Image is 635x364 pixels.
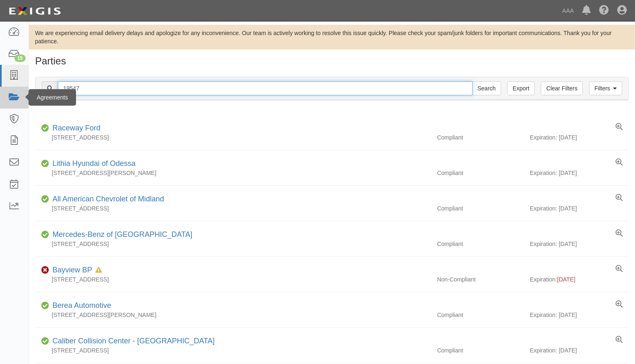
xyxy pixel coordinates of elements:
[29,89,76,106] div: Agreements
[431,204,530,213] div: Compliant
[41,338,49,344] i: Compliant
[35,133,431,142] div: [STREET_ADDRESS]
[599,6,609,16] i: Help Center - Complianz
[52,159,136,168] a: Lithia Hyundai of Odessa
[431,346,530,355] div: Compliant
[472,81,501,95] input: Search
[35,56,629,66] h1: Parties
[49,265,102,276] div: Bayview BP
[58,81,473,95] input: Search
[530,204,629,213] div: Expiration: [DATE]
[530,133,629,142] div: Expiration: [DATE]
[616,336,623,344] a: View results summary
[616,123,623,131] a: View results summary
[41,303,49,309] i: Compliant
[530,346,629,355] div: Expiration: [DATE]
[431,169,530,177] div: Compliant
[530,240,629,248] div: Expiration: [DATE]
[14,54,26,62] div: 15
[49,336,214,347] div: Caliber Collision Center - Santa Fe Springs
[52,301,111,310] a: Berea Automotive
[52,230,192,239] a: Mercedes-Benz of [GEOGRAPHIC_DATA]
[49,229,192,240] div: Mercedes-Benz of Ontario
[431,133,530,142] div: Compliant
[431,275,530,284] div: Non-Compliant
[49,158,136,169] div: Lithia Hyundai of Odessa
[41,161,49,167] i: Compliant
[49,194,164,205] div: All American Chevrolet of Midland
[431,311,530,319] div: Compliant
[589,81,622,95] a: Filters
[616,265,623,273] a: View results summary
[530,169,629,177] div: Expiration: [DATE]
[52,266,92,274] a: Bayview BP
[41,196,49,202] i: Compliant
[616,229,623,238] a: View results summary
[49,123,100,134] div: Raceway Ford
[41,267,49,273] i: Non-Compliant
[35,346,431,355] div: [STREET_ADDRESS]
[530,275,629,284] div: Expiration:
[49,300,111,311] div: Berea Automotive
[530,311,629,319] div: Expiration: [DATE]
[52,124,100,132] a: Raceway Ford
[431,240,530,248] div: Compliant
[558,2,578,19] a: AAA
[35,169,431,177] div: [STREET_ADDRESS][PERSON_NAME]
[35,240,431,248] div: [STREET_ADDRESS]
[35,275,431,284] div: [STREET_ADDRESS]
[29,29,635,45] div: We are experiencing email delivery delays and apologize for any inconvenience. Our team is active...
[6,4,63,19] img: logo-5460c22ac91f19d4615b14bd174203de0afe785f0fc80cf4dbbc73dc1793850b.png
[557,276,576,283] span: [DATE]
[507,81,535,95] a: Export
[41,232,49,238] i: Compliant
[52,337,214,345] a: Caliber Collision Center - [GEOGRAPHIC_DATA]
[35,311,431,319] div: [STREET_ADDRESS][PERSON_NAME]
[41,125,49,131] i: Compliant
[52,195,164,203] a: All American Chevrolet of Midland
[95,267,102,273] i: In Default since 06/27/2025
[616,194,623,202] a: View results summary
[616,158,623,167] a: View results summary
[35,204,431,213] div: [STREET_ADDRESS]
[616,300,623,309] a: View results summary
[541,81,583,95] a: Clear Filters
